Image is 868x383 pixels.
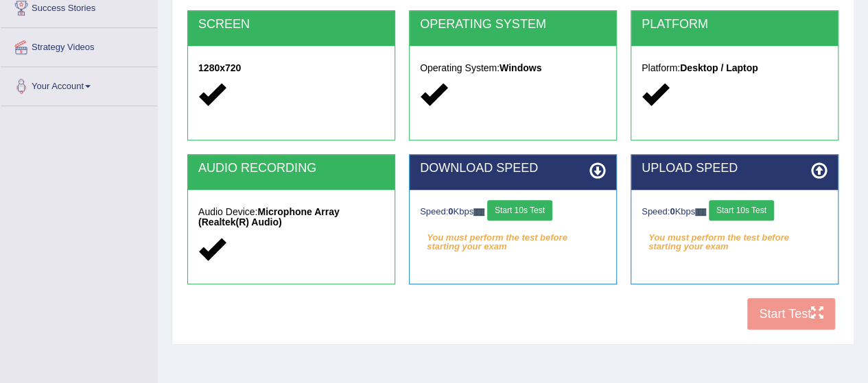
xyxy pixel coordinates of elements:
a: Your Account [1,67,157,101]
strong: 0 [448,206,453,217]
strong: Microphone Array (Realtek(R) Audio) [198,206,340,227]
h5: Operating System: [420,63,606,73]
h2: OPERATING SYSTEM [420,18,606,32]
h2: PLATFORM [642,18,828,32]
div: Speed: Kbps [420,200,606,224]
img: ajax-loader-fb-connection.gif [473,208,484,216]
h5: Audio Device: [198,207,384,228]
h2: SCREEN [198,18,384,32]
h2: AUDIO RECORDING [198,162,384,175]
strong: Windows [500,62,541,73]
strong: 1280x720 [198,62,241,73]
em: You must perform the test before starting your exam [642,227,828,248]
a: Strategy Videos [1,28,157,62]
button: Start 10s Test [487,200,552,221]
em: You must perform the test before starting your exam [420,227,606,248]
h2: DOWNLOAD SPEED [420,162,606,175]
img: ajax-loader-fb-connection.gif [695,208,706,216]
div: Speed: Kbps [642,200,828,224]
button: Start 10s Test [709,200,774,221]
strong: 0 [670,206,675,217]
h2: UPLOAD SPEED [642,162,828,175]
h5: Platform: [642,63,828,73]
strong: Desktop / Laptop [680,62,758,73]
